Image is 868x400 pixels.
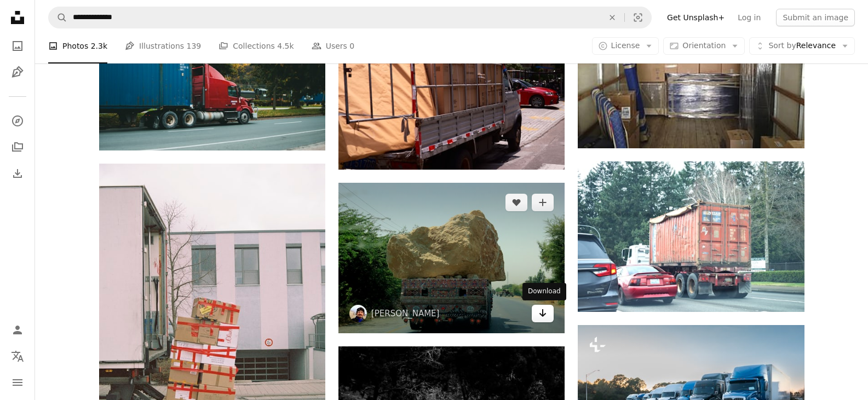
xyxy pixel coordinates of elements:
button: Language [7,345,28,367]
form: Find visuals sitewide [48,7,652,28]
a: Illustrations 139 [125,28,201,63]
a: Explore [7,110,28,132]
img: Go to Taslim Khan's profile [349,305,367,322]
a: Collections [7,136,28,158]
a: Log in / Sign up [7,319,28,341]
a: A truck is loaded with boxes and other items. [338,79,565,89]
a: Photos [7,35,28,57]
img: brown rock formation on gray asphalt road during daytime [338,183,565,333]
a: a truck with a bunch of boxes in the back of it [578,58,804,68]
button: License [592,37,659,55]
a: a red semi truck driving down a street [99,70,325,80]
a: Users 0 [312,28,355,63]
span: 4.5k [277,40,294,52]
a: [PERSON_NAME] [371,308,440,319]
span: Sort by [768,41,796,50]
button: Clear [600,7,624,28]
a: Collections 4.5k [219,28,294,63]
a: Home — Unsplash [7,7,28,31]
div: Download [522,283,566,300]
button: Visual search [625,7,651,28]
span: License [611,41,640,50]
button: Orientation [663,37,745,55]
a: brown cardboard boxes on gray asphalt road [99,328,325,338]
a: Get Unsplash+ [660,9,731,26]
span: Relevance [768,40,836,51]
button: Search Unsplash [49,7,67,28]
button: Add to Collection [532,194,554,211]
span: 0 [349,40,354,52]
button: Menu [7,372,28,393]
span: 139 [187,40,202,52]
span: Orientation [682,41,726,50]
a: Illustrations [7,61,28,83]
button: Sort byRelevance [749,37,855,55]
a: Download [532,305,554,322]
a: Download History [7,163,28,184]
a: brown rock formation on gray asphalt road during daytime [338,253,565,263]
a: Log in [731,9,767,26]
button: Like [505,194,527,211]
img: a red truck driving down a street next to a forest [578,161,804,312]
a: a red truck driving down a street next to a forest [578,231,804,241]
button: Submit an image [776,9,855,26]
